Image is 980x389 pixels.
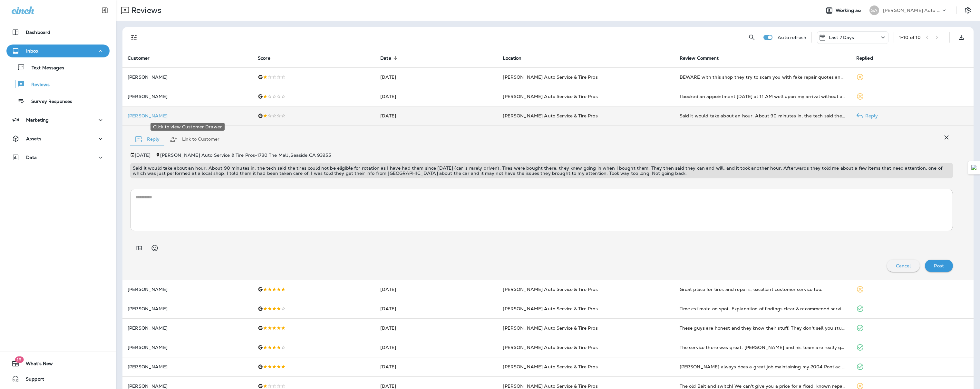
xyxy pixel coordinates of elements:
p: Reply [863,113,878,118]
p: Cancel [896,263,911,268]
span: Score [258,55,279,61]
span: 19 [15,356,24,363]
p: [PERSON_NAME] [128,287,247,292]
button: Cancel [887,260,920,272]
button: Support [6,373,110,385]
p: [PERSON_NAME] [128,384,247,389]
button: Link to Customer [165,128,225,151]
button: Add in a premade template [133,242,146,254]
div: Click to view Customer Drawer [150,123,225,131]
span: Date [380,55,391,61]
p: Reviews [25,82,50,88]
div: Time estimate on spot. Explanation of findings clear & recommened service explained. [680,305,846,312]
span: Working as: [836,8,863,13]
div: Sullivans always does a great job maintaining my 2004 Pontiac Vibe. I take my car there for all m... [680,364,846,370]
td: [DATE] [375,299,498,318]
span: [PERSON_NAME] Auto Service & Tire Pros [503,74,597,80]
div: The service there was great. Adrian and his team are really good at what they do. Thank You [680,344,846,351]
button: Settings [962,5,974,16]
p: Text Messages [25,65,64,71]
img: Detect Auto [971,165,977,171]
button: Collapse Sidebar [96,4,114,17]
span: [PERSON_NAME] Auto Service & Tire Pros [503,113,597,119]
p: [PERSON_NAME] [128,345,247,350]
button: Select an emoji [148,242,161,254]
span: [PERSON_NAME] Auto Service & Tire Pros [503,344,597,350]
p: Dashboard [26,30,50,35]
button: 19What's New [6,357,110,370]
p: [DATE] [135,153,150,158]
td: [DATE] [375,67,498,87]
div: Said it would take about an hour. About 90 minutes in, the tech said the tires could not be eligi... [680,113,846,119]
div: BEWARE with this shop they try to scam you with fake repair quotes and deny you service if you do... [680,74,846,80]
button: Export as CSV [955,31,968,44]
p: [PERSON_NAME] [128,306,247,311]
p: Reviews [129,5,161,15]
button: Assets [6,132,110,145]
span: Review Comment [680,55,727,61]
td: [DATE] [375,280,498,299]
span: [PERSON_NAME] Auto Service & Tire Pros [503,364,597,370]
div: SA [869,5,879,15]
span: Score [258,55,270,61]
p: Auto refresh [778,35,806,40]
span: What's New [19,361,53,369]
p: [PERSON_NAME] [128,94,247,99]
button: Reviews [6,77,110,91]
div: Click to view Customer Drawer [128,113,247,118]
p: Post [934,263,944,268]
p: Inbox [26,48,38,54]
button: Filters [128,31,141,44]
span: Customer [128,55,150,61]
span: Replied [856,55,873,61]
span: Date [380,55,400,61]
span: Review Comment [680,55,719,61]
p: Marketing [26,117,49,123]
span: Replied [856,55,881,61]
button: Search Reviews [745,31,758,44]
div: I booked an appointment on Friday at 11 AM well upon my arrival without any phone call I was told... [680,93,846,100]
p: [PERSON_NAME] [128,364,247,369]
button: Text Messages [6,61,110,74]
button: Marketing [6,114,110,126]
p: Said it would take about an hour. About 90 minutes in, the tech said the tires could not be eligi... [133,165,950,176]
p: [PERSON_NAME] [128,325,247,331]
span: Location [503,55,521,61]
button: Reply [130,128,165,151]
button: Data [6,151,110,164]
button: Post [925,260,953,272]
span: [PERSON_NAME] Auto Service & Tire Pros - 1730 The Mall , Seaside , CA 93955 [160,152,331,158]
span: [PERSON_NAME] Auto Service & Tire Pros [503,286,597,292]
span: Support [19,376,44,384]
div: These guys are honest and they know their stuff. They don't sell you stuff you don't need and the... [680,325,846,331]
span: Customer [128,55,158,61]
p: Survey Responses [25,99,72,105]
td: [DATE] [375,318,498,338]
p: Last 7 Days [829,35,854,40]
td: [DATE] [375,87,498,106]
p: [PERSON_NAME] Auto Service & Tire Pros [883,8,941,13]
td: [DATE] [375,338,498,357]
button: Survey Responses [6,94,110,108]
span: [PERSON_NAME] Auto Service & Tire Pros [503,383,597,389]
div: 1 - 10 of 10 [899,35,921,40]
span: Location [503,55,530,61]
span: [PERSON_NAME] Auto Service & Tire Pros [503,306,597,312]
p: [PERSON_NAME] [128,75,247,80]
span: [PERSON_NAME] Auto Service & Tire Pros [503,325,597,331]
button: Dashboard [6,26,110,39]
p: Assets [26,136,41,141]
td: [DATE] [375,357,498,376]
p: [PERSON_NAME] [128,113,247,118]
span: [PERSON_NAME] Auto Service & Tire Pros [503,94,597,99]
p: Data [26,155,37,160]
button: Inbox [6,45,110,57]
td: [DATE] [375,106,498,125]
div: Great place for tires and repairs, excellent customer service too. [680,286,846,293]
